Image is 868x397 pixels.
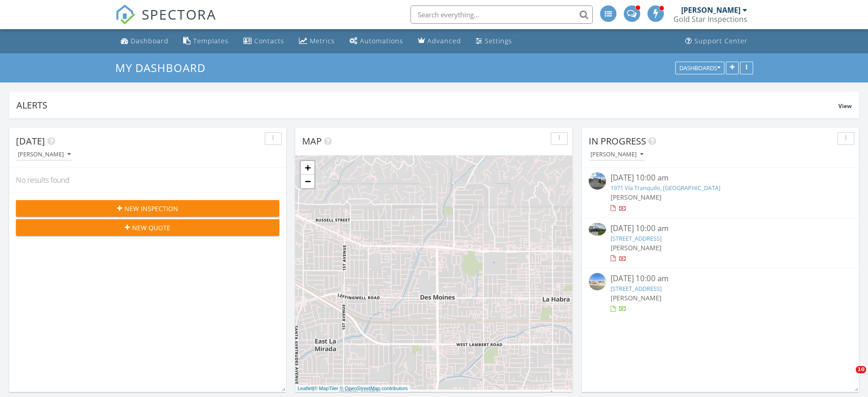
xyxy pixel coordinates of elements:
[589,223,606,236] img: 9328595%2Fcover_photos%2FwwIUdk7s3u6SJiXdi762%2Fsmall.jpg
[295,385,410,392] div: |
[589,149,645,161] button: [PERSON_NAME]
[301,175,314,188] a: Zoom out
[132,223,170,232] span: New Quote
[472,33,516,50] a: Settings
[314,386,339,391] a: © MapTiler
[611,223,830,234] div: [DATE] 10:00 am
[856,366,866,373] span: 10
[611,193,662,201] span: [PERSON_NAME]
[142,5,216,24] span: SPECTORA
[414,33,465,50] a: Advanced
[411,5,593,24] input: Search everything...
[310,36,335,45] div: Metrics
[681,5,740,15] div: [PERSON_NAME]
[117,33,172,50] a: Dashboard
[9,168,286,192] div: No results found
[115,60,213,75] a: My Dashboard
[611,284,662,293] a: [STREET_ADDRESS]
[16,99,838,111] div: Alerts
[340,386,408,391] a: © OpenStreetMap contributors
[611,243,662,252] span: [PERSON_NAME]
[240,33,288,50] a: Contacts
[193,36,229,45] div: Templates
[694,36,748,45] div: Support Center
[16,219,279,236] button: New Quote
[589,223,852,263] a: [DATE] 10:00 am [STREET_ADDRESS] [PERSON_NAME]
[302,135,322,147] span: Map
[611,184,720,192] a: 1971 Vía Tranquilo, [GEOGRAPHIC_DATA]
[589,172,606,190] img: streetview
[589,172,852,213] a: [DATE] 10:00 am 1971 Vía Tranquilo, [GEOGRAPHIC_DATA] [PERSON_NAME]
[611,172,830,184] div: [DATE] 10:00 am
[131,36,169,45] div: Dashboard
[589,135,646,147] span: In Progress
[18,151,71,158] div: [PERSON_NAME]
[682,33,751,50] a: Support Center
[115,5,135,25] img: The Best Home Inspection Software - Spectora
[673,15,747,24] div: Gold Star Inspections
[16,149,72,161] button: [PERSON_NAME]
[838,102,852,110] span: View
[254,36,284,45] div: Contacts
[485,36,512,45] div: Settings
[611,273,830,284] div: [DATE] 10:00 am
[679,65,720,71] div: Dashboards
[675,62,724,74] button: Dashboards
[589,273,606,290] img: streetview
[180,33,232,50] a: Templates
[115,12,216,31] a: SPECTORA
[298,386,313,391] a: Leaflet
[301,161,314,175] a: Zoom in
[16,135,45,147] span: [DATE]
[124,204,178,213] span: New Inspection
[591,151,643,158] div: [PERSON_NAME]
[346,33,407,50] a: Automations (Advanced)
[16,200,279,217] button: New Inspection
[427,36,461,45] div: Advanced
[611,234,662,242] a: [STREET_ADDRESS]
[589,273,852,314] a: [DATE] 10:00 am [STREET_ADDRESS] [PERSON_NAME]
[360,36,403,45] div: Automations
[611,294,662,302] span: [PERSON_NAME]
[295,33,339,50] a: Metrics
[837,366,859,388] iframe: Intercom live chat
